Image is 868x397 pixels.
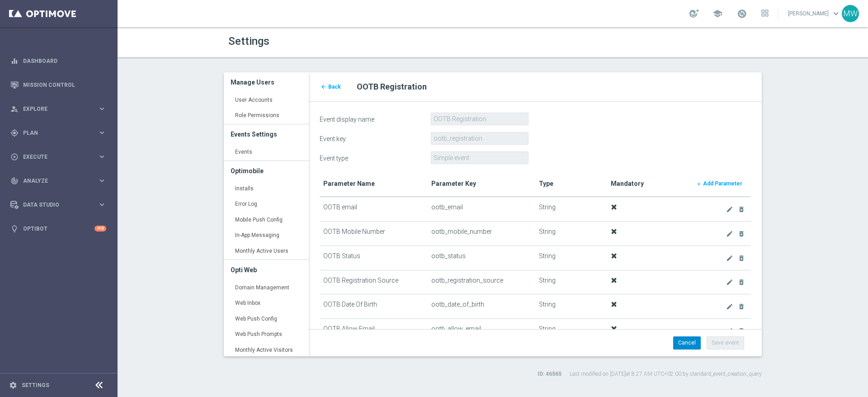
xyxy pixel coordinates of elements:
[726,303,733,310] i: create
[357,81,751,92] h2: OOTB Registration
[726,255,733,262] i: create
[228,35,486,48] h1: Settings
[787,7,842,20] a: [PERSON_NAME]keyboard_arrow_down
[224,227,309,244] a: In-App Messaging
[696,181,702,187] i: add
[428,171,535,197] th: Parameter Key
[726,279,733,286] i: create
[712,9,722,19] span: school
[231,124,302,144] h3: Events Settings
[428,246,535,270] td: ootb_status
[320,222,427,246] td: OOTB Mobile Number
[726,206,733,213] i: create
[10,153,19,161] i: play_circle_outline
[538,370,561,378] label: ID: 46565
[23,106,98,112] span: Explore
[224,92,309,109] a: User Accounts
[535,246,607,270] td: String
[328,84,341,90] span: Back
[535,270,607,294] td: String
[10,129,19,137] i: gps_fixed
[320,270,427,294] td: OOTB Registration Source
[726,230,733,237] i: create
[10,225,107,232] button: lightbulb Optibot +10
[673,336,701,349] a: Cancel
[738,255,745,262] i: delete_forever
[224,212,309,228] a: Mobile Push Config
[535,294,607,319] td: String
[10,73,106,97] div: Mission Control
[738,327,745,335] i: delete_forever
[535,171,607,197] th: Type
[431,113,528,125] input: New event name
[10,217,106,241] div: Optibot
[10,105,107,113] button: person_search Explore keyboard_arrow_right
[231,260,302,280] h3: Opti Web
[23,178,98,184] span: Analyze
[738,279,745,286] i: delete_forever
[570,370,762,378] label: Last modified on [DATE] at 8:27 AM UTC+02:00 by standard_event_creation_query
[535,222,607,246] td: String
[224,243,309,260] a: Monthly Active Users
[10,105,98,113] div: Explore
[831,9,841,19] span: keyboard_arrow_down
[10,129,98,137] div: Plan
[23,49,106,73] a: Dashboard
[428,319,535,343] td: ootb_allow_email
[10,81,107,89] button: Mission Control
[10,225,19,233] i: lightbulb
[535,319,607,343] td: String
[703,180,742,187] b: Add Parameter
[23,73,106,97] a: Mission Control
[842,5,859,22] div: MW
[231,72,302,92] h3: Manage Users
[231,161,302,181] h3: Optimobile
[320,171,427,197] th: Parameter Name
[98,152,106,161] i: keyboard_arrow_right
[94,226,106,232] div: +10
[313,113,424,123] label: Event display name
[428,222,535,246] td: ootb_mobile_number
[224,295,309,312] a: Web Inbox
[224,342,309,359] a: Monthly Active Visitors
[10,177,98,185] div: Analyze
[535,197,607,221] td: String
[738,230,745,237] i: delete_forever
[321,84,327,90] i: arrow_back
[738,206,745,213] i: delete_forever
[23,130,98,136] span: Plan
[707,336,744,349] button: Save event
[10,57,107,65] button: equalizer Dashboard
[224,196,309,213] a: Error Log
[320,246,427,270] td: OOTB Status
[224,181,309,197] a: Installs
[607,171,679,197] th: Mandatory
[98,104,106,113] i: keyboard_arrow_right
[10,201,98,209] div: Data Studio
[10,129,107,137] button: gps_fixed Plan keyboard_arrow_right
[10,49,106,73] div: Dashboard
[10,177,107,184] button: track_changes Analyze keyboard_arrow_right
[10,201,107,208] button: Data Studio keyboard_arrow_right
[224,144,309,161] a: Events
[320,294,427,319] td: OOTB Date Of Birth
[22,383,49,388] a: Settings
[23,202,98,208] span: Data Studio
[98,200,106,209] i: keyboard_arrow_right
[738,303,745,310] i: delete_forever
[320,319,427,343] td: OOTB Allow Email
[224,326,309,343] a: Web Push Prompts
[10,153,98,161] div: Execute
[10,57,19,65] i: equalizer
[9,381,17,389] i: settings
[726,327,733,335] i: create
[10,153,107,161] button: play_circle_outline Execute keyboard_arrow_right
[428,294,535,319] td: ootb_date_of_birth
